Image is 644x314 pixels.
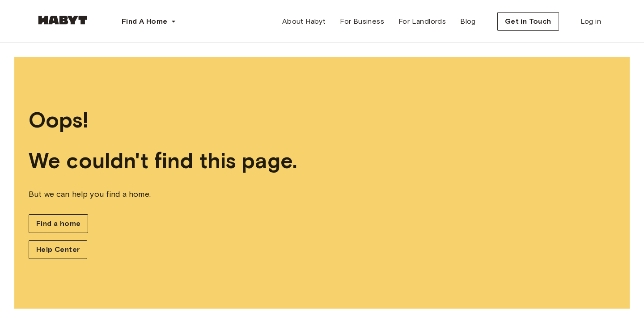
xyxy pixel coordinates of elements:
[398,16,446,27] span: For Landlords
[36,244,80,255] span: Help Center
[114,13,183,30] button: Find A Home
[573,13,608,30] a: Log in
[275,13,333,30] a: About Habyt
[29,148,615,174] span: We couldn't find this page.
[340,16,384,27] span: For Business
[580,16,601,27] span: Log in
[29,214,88,233] a: Find a home
[29,107,615,133] span: Oops!
[29,240,87,259] a: Help Center
[36,218,80,229] span: Find a home
[29,188,615,200] span: But we can help you find a home.
[497,12,559,31] button: Get in Touch
[391,13,453,30] a: For Landlords
[36,16,89,25] img: Habyt
[453,13,483,30] a: Blog
[282,16,326,27] span: About Habyt
[333,13,391,30] a: For Business
[122,16,167,27] span: Find A Home
[460,16,476,27] span: Blog
[505,16,551,27] span: Get in Touch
